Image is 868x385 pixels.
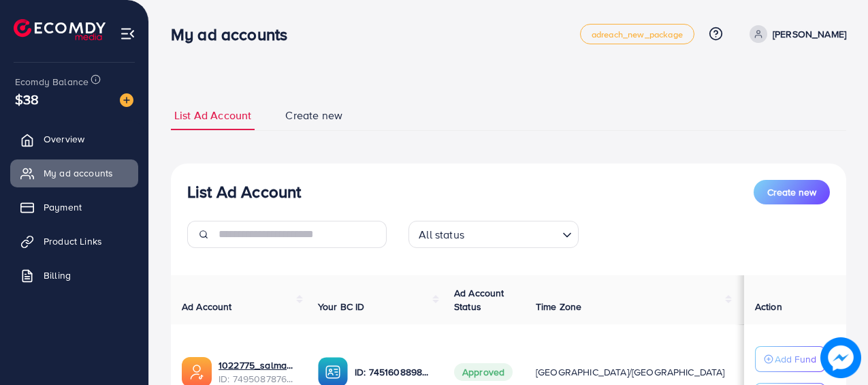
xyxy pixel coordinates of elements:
img: menu [120,26,135,42]
span: $38 [15,89,39,109]
img: logo [14,19,106,40]
div: Search for option [408,221,579,248]
button: Add Fund [755,346,825,372]
span: Ecomdy Balance [15,75,89,89]
button: Create new [754,180,830,204]
img: image [120,93,133,107]
span: Product Links [44,234,102,248]
span: Action [755,300,782,313]
input: Search for option [468,222,557,245]
span: My ad accounts [44,166,113,180]
h3: List Ad Account [187,182,301,202]
span: Payment [44,200,82,214]
p: Add Fund [775,351,816,367]
span: Create new [285,108,342,123]
p: [PERSON_NAME] [773,26,846,42]
span: Time Zone [536,300,581,313]
a: Payment [10,194,138,221]
span: Your BC ID [318,300,365,313]
span: Ad Account Status [454,286,504,313]
span: Ad Account [182,300,232,313]
h3: My ad accounts [171,25,298,44]
span: adreach_new_package [592,30,683,39]
span: Overview [44,132,84,146]
img: image [820,337,861,378]
a: [PERSON_NAME] [744,25,846,43]
span: Billing [44,268,71,282]
a: Billing [10,262,138,289]
span: All status [416,225,467,245]
span: List Ad Account [174,108,251,123]
a: Product Links [10,228,138,255]
a: My ad accounts [10,159,138,187]
span: Approved [454,363,513,381]
a: adreach_new_package [580,24,694,44]
span: Create new [767,185,816,199]
p: ID: 7451608898995847169 [355,364,432,380]
a: Overview [10,125,138,153]
a: 1022775_salmankhan11_1745086669339 [219,358,296,372]
span: [GEOGRAPHIC_DATA]/[GEOGRAPHIC_DATA] [536,365,725,379]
